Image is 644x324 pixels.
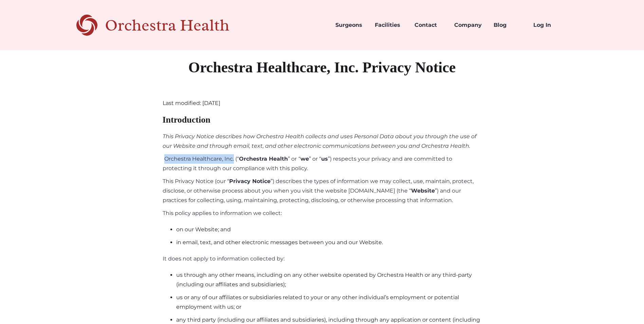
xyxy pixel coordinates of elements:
[76,14,253,37] a: home
[163,98,482,108] div: Last modified: [DATE]
[488,14,528,37] a: Blog
[188,59,456,76] strong: Orchestra Healthcare, Inc. Privacy Notice
[528,14,568,37] a: Log In
[163,209,482,218] p: This policy applies to information we collect:
[330,14,370,37] a: Surgeons
[300,156,309,162] strong: we
[229,178,271,184] strong: Privacy Notice
[321,156,328,162] strong: us
[163,132,482,151] p: This Privacy Notice describes how Orchestra Health collects and uses Personal Data about you thro...
[163,154,482,173] p: Orchestra Healthcare, Inc. (“ ” or “ ” or “ ”) respects your privacy and are committed to protect...
[176,225,482,234] li: on our Website; and
[449,14,489,37] a: Company
[369,14,409,37] a: Facilities
[176,270,482,289] li: us through any other means, including on any other website operated by Orchestra Health or any th...
[239,156,288,162] strong: Orchestra Health
[409,14,449,37] a: Contact
[163,111,482,128] h2: Introduction
[176,238,482,247] li: in email, text, and other electronic messages between you and our Website.
[163,177,482,205] p: This Privacy Notice (our “ ”) describes the types of information we may collect, use, maintain, p...
[163,254,482,264] p: It does not apply to information collected by:
[105,18,253,32] div: Orchestra Health
[176,293,482,312] li: us or any of our affiliates or subsidiaries related to your or any other individual’s employment ...
[411,187,435,194] strong: Website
